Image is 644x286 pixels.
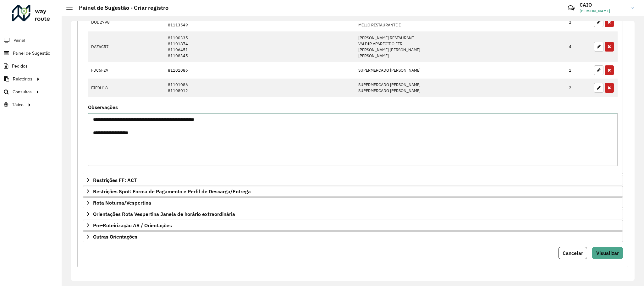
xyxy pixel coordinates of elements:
[164,31,355,62] td: 81100335 81101874 81106451 81108345
[93,178,137,183] span: Restrições FF: ACT
[88,13,164,31] td: DOD2798
[559,247,587,259] button: Cancelar
[164,62,355,79] td: 81101086
[355,13,566,31] td: COML. PROD. ALIM. RO MELLO RESTAURANTE E
[83,231,623,242] a: Outras Orientações
[93,223,172,228] span: Pre-Roteirização AS / Orientações
[12,102,24,108] span: Tático
[563,250,583,256] span: Cancelar
[83,175,623,185] a: Restrições FF: ACT
[88,79,164,97] td: FJF0H18
[93,189,251,194] span: Restrições Spot: Forma de Pagamento e Perfil de Descarga/Entrega
[83,220,623,231] a: Pre-Roteirização AS / Orientações
[93,234,137,239] span: Outras Orientações
[93,200,151,205] span: Rota Noturna/Vespertina
[83,186,623,197] a: Restrições Spot: Forma de Pagamento e Perfil de Descarga/Entrega
[13,50,50,57] span: Painel de Sugestão
[566,79,591,97] td: 2
[580,2,627,8] h3: CAIO
[164,79,355,97] td: 81101086 81108012
[580,8,627,14] span: [PERSON_NAME]
[564,1,578,15] a: Contato Rápido
[592,247,623,259] button: Visualizar
[566,13,591,31] td: 2
[355,62,566,79] td: SUPERMERCADO [PERSON_NAME]
[88,62,164,79] td: FDC6F29
[14,37,25,44] span: Painel
[566,31,591,62] td: 4
[13,76,32,82] span: Relatórios
[355,79,566,97] td: SUPERMERCADO [PERSON_NAME] SUPERMERCADO [PERSON_NAME]
[355,31,566,62] td: [PERSON_NAME] RESTAURANT VALDIR APARECIDO FER [PERSON_NAME] [PERSON_NAME] [PERSON_NAME]
[88,103,118,111] label: Observações
[164,13,355,31] td: 81101475 81113549
[596,250,619,256] span: Visualizar
[88,31,164,62] td: DAZ6C57
[73,4,168,11] h2: Painel de Sugestão - Criar registro
[83,209,623,219] a: Orientações Rota Vespertina Janela de horário extraordinária
[83,197,623,208] a: Rota Noturna/Vespertina
[12,63,28,69] span: Pedidos
[13,89,32,95] span: Consultas
[566,62,591,79] td: 1
[93,212,235,217] span: Orientações Rota Vespertina Janela de horário extraordinária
